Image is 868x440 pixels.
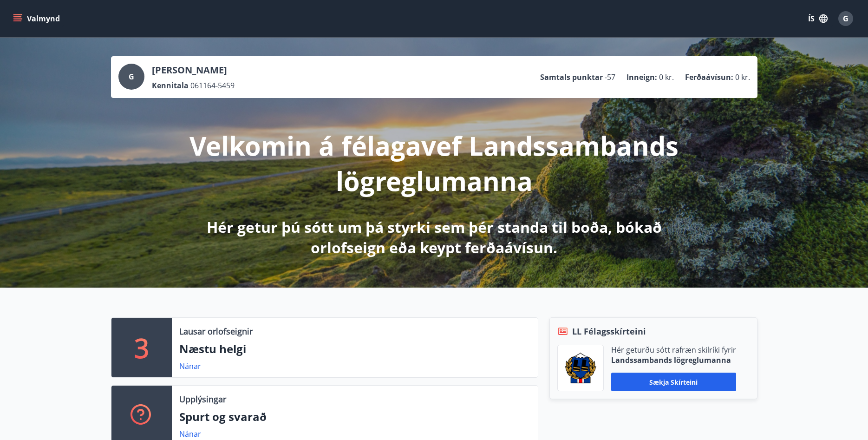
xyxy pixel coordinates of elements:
[627,72,657,82] p: Inneign :
[190,80,235,91] span: 061164-5459
[540,72,603,82] p: Samtals punktar
[835,7,857,30] button: G
[685,72,733,82] p: Ferðaávísun :
[152,80,189,91] p: Kennitala
[152,64,235,77] p: [PERSON_NAME]
[611,373,736,391] button: Sækja skírteini
[611,355,736,365] p: Landssambands lögreglumanna
[572,325,646,337] span: LL Félagsskírteini
[179,341,530,357] p: Næstu helgi
[179,361,201,371] a: Nánar
[803,10,833,27] button: ÍS
[189,128,679,198] p: Velkomin á félagavef Landssambands lögreglumanna
[189,217,679,258] p: Hér getur þú sótt um þá styrki sem þér standa til boða, bókað orlofseign eða keypt ferðaávísun.
[565,353,596,383] img: 1cqKbADZNYZ4wXUG0EC2JmCwhQh0Y6EN22Kw4FTY.png
[659,72,674,82] span: 0 kr.
[611,345,736,355] p: Hér geturðu sótt rafræn skilríki fyrir
[129,72,134,82] span: G
[179,325,253,337] p: Lausar orlofseignir
[179,409,530,425] p: Spurt og svarað
[134,330,149,365] p: 3
[605,72,615,82] span: -57
[11,10,64,27] button: menu
[735,72,750,82] span: 0 kr.
[843,13,848,24] span: G
[179,429,201,439] a: Nánar
[179,393,226,405] p: Upplýsingar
